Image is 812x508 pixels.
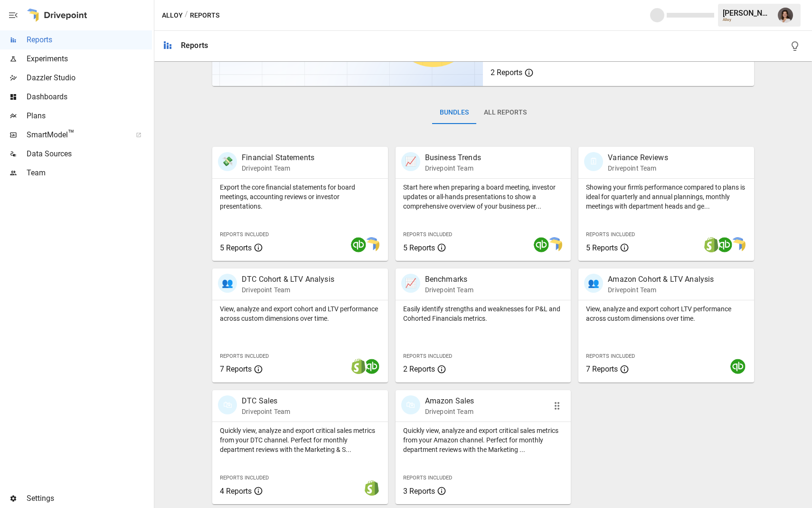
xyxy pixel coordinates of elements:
[717,237,732,252] img: quickbooks
[425,407,474,416] p: Drivepoint Team
[584,152,603,171] div: 🗓
[351,237,366,252] img: quickbooks
[220,243,252,252] span: 5 Reports
[27,34,152,46] span: Reports
[403,426,564,454] p: Quickly view, analyze and export critical sales metrics from your Amazon channel. Perfect for mon...
[220,182,380,211] p: Export the core financial statements for board meetings, accounting reviews or investor presentat...
[242,274,334,285] p: DTC Cohort & LTV Analysis
[220,231,269,238] span: Reports Included
[491,68,522,77] span: 2 Reports
[723,18,772,22] div: Alloy
[425,285,473,295] p: Drivepoint Team
[432,101,476,124] button: Bundles
[403,475,452,481] span: Reports Included
[586,364,618,374] span: 7 Reports
[772,2,799,29] button: Franziska Ibscher
[723,9,772,18] div: [PERSON_NAME]
[547,237,562,252] img: smart model
[351,359,366,374] img: shopify
[586,182,746,211] p: Showing your firm's performance compared to plans is ideal for quarterly and annual plannings, mo...
[586,353,635,359] span: Reports Included
[608,274,714,285] p: Amazon Cohort & LTV Analysis
[364,359,379,374] img: quickbooks
[608,163,668,173] p: Drivepoint Team
[218,152,237,171] div: 💸
[220,353,269,359] span: Reports Included
[27,72,152,84] span: Dazzler Studio
[242,285,334,295] p: Drivepoint Team
[403,304,564,323] p: Easily identify strengths and weaknesses for P&L and Cohorted Financials metrics.
[403,364,435,374] span: 2 Reports
[425,274,473,285] p: Benchmarks
[403,353,452,359] span: Reports Included
[586,243,618,252] span: 5 Reports
[220,426,380,454] p: Quickly view, analyze and export critical sales metrics from your DTC channel. Perfect for monthl...
[586,304,746,323] p: View, analyze and export cohort LTV performance across custom dimensions over time.
[401,395,420,414] div: 🛍
[401,274,420,293] div: 📈
[185,10,188,21] div: /
[27,129,125,141] span: SmartModel
[27,91,152,103] span: Dashboards
[242,407,290,416] p: Drivepoint Team
[425,163,481,173] p: Drivepoint Team
[778,8,793,23] img: Franziska Ibscher
[403,182,564,211] p: Start here when preparing a board meeting, investor updates or all-hands presentations to show a ...
[218,274,237,293] div: 👥
[220,304,380,323] p: View, analyze and export cohort and LTV performance across custom dimensions over time.
[220,364,252,374] span: 7 Reports
[27,110,152,122] span: Plans
[401,152,420,171] div: 📈
[27,148,152,160] span: Data Sources
[403,243,435,252] span: 5 Reports
[584,274,603,293] div: 👥
[27,53,152,65] span: Experiments
[403,487,435,496] span: 3 Reports
[403,231,452,238] span: Reports Included
[608,152,668,163] p: Variance Reviews
[704,237,719,252] img: shopify
[68,128,75,140] span: ™
[242,395,290,407] p: DTC Sales
[27,167,152,179] span: Team
[218,395,237,414] div: 🛍
[181,41,208,50] div: Reports
[162,10,183,21] button: Alloy
[364,480,379,496] img: shopify
[534,237,549,252] img: quickbooks
[242,152,314,163] p: Financial Statements
[220,475,269,481] span: Reports Included
[425,152,481,163] p: Business Trends
[242,163,314,173] p: Drivepoint Team
[220,487,252,496] span: 4 Reports
[730,359,746,374] img: quickbooks
[730,237,746,252] img: smart model
[608,285,714,295] p: Drivepoint Team
[586,231,635,238] span: Reports Included
[476,101,534,124] button: All Reports
[425,395,474,407] p: Amazon Sales
[27,493,152,504] span: Settings
[364,237,379,252] img: smart model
